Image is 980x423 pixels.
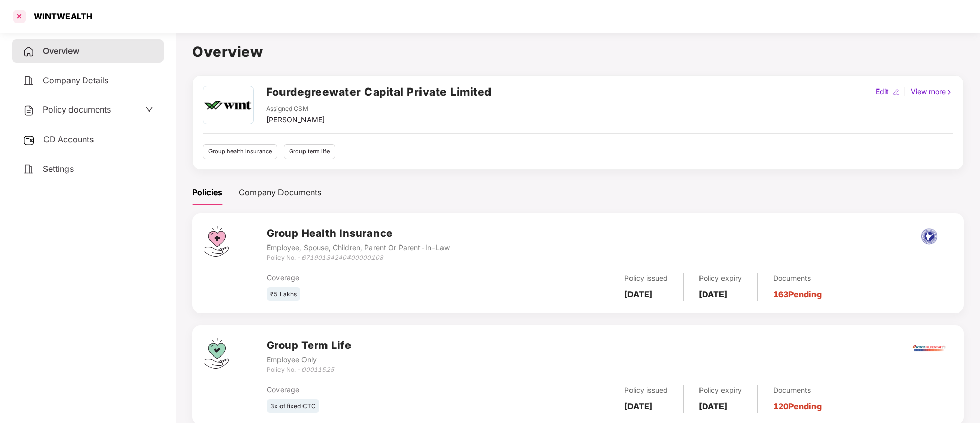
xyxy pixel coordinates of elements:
img: svg+xml;base64,PHN2ZyB4bWxucz0iaHR0cDovL3d3dy53My5vcmcvMjAwMC9zdmciIHdpZHRoPSI0Ny43MTQiIGhlaWdodD... [204,226,229,257]
span: Policy documents [43,104,111,115]
img: rightIcon [946,88,953,96]
b: [DATE] [624,401,652,411]
img: editIcon [893,88,900,96]
img: svg+xml;base64,PHN2ZyB4bWxucz0iaHR0cDovL3d3dy53My5vcmcvMjAwMC9zdmciIHdpZHRoPSIyNCIgaGVpZ2h0PSIyNC... [22,46,35,58]
img: svg+xml;base64,PHN2ZyB3aWR0aD0iMjUiIGhlaWdodD0iMjQiIHZpZXdCb3g9IjAgMCAyNSAyNCIgZmlsbD0ibm9uZSIgeG... [22,134,35,146]
span: Settings [43,164,74,174]
a: 163 Pending [773,289,822,299]
div: Policies [192,186,222,199]
div: Policy No. - [267,365,352,375]
span: down [145,105,153,114]
div: Policy expiry [699,385,742,396]
div: Documents [773,273,822,284]
div: View more [908,86,955,97]
img: iciciprud.png [912,330,947,366]
span: Company Details [43,75,108,85]
div: [PERSON_NAME] [266,114,325,125]
a: 120 Pending [773,401,822,411]
div: Assigned CSM [266,104,325,114]
div: Coverage [267,384,495,395]
div: Employee Only [267,354,352,365]
img: nia.png [912,227,947,247]
div: Policy issued [624,385,668,396]
div: Company Documents [239,186,321,199]
img: svg+xml;base64,PHN2ZyB4bWxucz0iaHR0cDovL3d3dy53My5vcmcvMjAwMC9zdmciIHdpZHRoPSI0Ny43MTQiIGhlaWdodD... [204,338,229,369]
h2: Fourdegreewater Capital Private Limited [266,83,492,100]
div: Policy No. - [267,253,450,263]
div: ₹5 Lakhs [267,287,300,301]
h3: Group Health Insurance [267,226,450,241]
b: [DATE] [699,289,727,299]
div: Employee, Spouse, Children, Parent Or Parent-In-Law [267,242,450,253]
h3: Group Term Life [267,338,352,353]
div: Policy issued [624,273,668,284]
b: [DATE] [699,401,727,411]
i: 00011525 [301,366,334,373]
div: | [902,86,908,97]
img: svg+xml;base64,PHN2ZyB4bWxucz0iaHR0cDovL3d3dy53My5vcmcvMjAwMC9zdmciIHdpZHRoPSIyNCIgaGVpZ2h0PSIyNC... [22,75,35,87]
h1: Overview [192,40,964,63]
div: Group term life [284,144,335,159]
div: Documents [773,385,822,396]
img: svg+xml;base64,PHN2ZyB4bWxucz0iaHR0cDovL3d3dy53My5vcmcvMjAwMC9zdmciIHdpZHRoPSIyNCIgaGVpZ2h0PSIyNC... [22,163,35,175]
i: 67190134240400000108 [301,254,383,261]
div: 3x of fixed CTC [267,399,319,413]
span: Overview [43,46,79,56]
img: svg+xml;base64,PHN2ZyB4bWxucz0iaHR0cDovL3d3dy53My5vcmcvMjAwMC9zdmciIHdpZHRoPSIyNCIgaGVpZ2h0PSIyNC... [22,104,35,117]
div: Policy expiry [699,273,742,284]
b: [DATE] [624,289,652,299]
span: CD Accounts [43,134,94,144]
div: Edit [874,86,891,97]
div: Coverage [267,272,495,283]
div: Group health insurance [203,144,277,159]
img: Wintlogo.jpg [204,86,252,124]
div: WINTWEALTH [28,11,92,21]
